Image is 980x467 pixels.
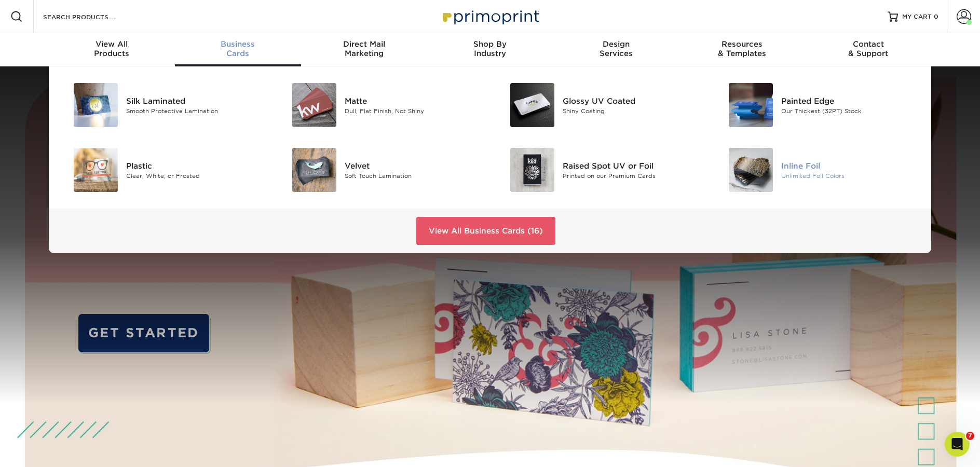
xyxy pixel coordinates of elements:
[61,79,264,131] a: Silk Laminated Business Cards Silk Laminated Smooth Protective Lamination
[679,33,805,66] a: Resources& Templates
[716,79,919,131] a: Painted Edge Business Cards Painted Edge Our Thickest (32PT) Stock
[345,171,482,180] div: Soft Touch Lamination
[805,39,931,58] div: & Support
[175,39,301,58] div: Cards
[781,95,919,106] div: Painted Edge
[563,106,700,115] div: Shiny Coating
[966,432,974,440] span: 7
[781,171,919,180] div: Unlimited Foil Colors
[292,148,336,192] img: Velvet Business Cards
[729,83,773,127] img: Painted Edge Business Cards
[126,160,264,171] div: Plastic
[427,39,553,58] div: Industry
[563,160,700,171] div: Raised Spot UV or Foil
[781,106,919,115] div: Our Thickest (32PT) Stock
[280,79,483,131] a: Matte Business Cards Matte Dull, Flat Finish, Not Shiny
[553,39,679,58] div: Services
[345,106,482,115] div: Dull, Flat Finish, Not Shiny
[416,217,555,245] a: View All Business Cards (16)
[427,33,553,66] a: Shop ByIndustry
[498,79,701,131] a: Glossy UV Coated Business Cards Glossy UV Coated Shiny Coating
[553,39,679,49] span: Design
[301,39,427,49] span: Direct Mail
[345,95,482,106] div: Matte
[301,39,427,58] div: Marketing
[126,106,264,115] div: Smooth Protective Lamination
[49,33,175,66] a: View AllProducts
[345,160,482,171] div: Velvet
[934,13,938,20] span: 0
[510,83,554,127] img: Glossy UV Coated Business Cards
[781,160,919,171] div: Inline Foil
[292,83,336,127] img: Matte Business Cards
[175,33,301,66] a: BusinessCards
[563,95,700,106] div: Glossy UV Coated
[498,144,701,196] a: Raised Spot UV or Foil Business Cards Raised Spot UV or Foil Printed on our Premium Cards
[805,39,931,49] span: Contact
[805,33,931,66] a: Contact& Support
[126,95,264,106] div: Silk Laminated
[679,39,805,49] span: Resources
[679,39,805,58] div: & Templates
[716,144,919,196] a: Inline Foil Business Cards Inline Foil Unlimited Foil Colors
[74,148,118,192] img: Plastic Business Cards
[902,12,932,21] span: MY CART
[510,148,554,192] img: Raised Spot UV or Foil Business Cards
[126,171,264,180] div: Clear, White, or Frosted
[280,144,483,196] a: Velvet Business Cards Velvet Soft Touch Lamination
[175,39,301,49] span: Business
[438,5,542,28] img: Primoprint
[563,171,700,180] div: Printed on our Premium Cards
[301,33,427,66] a: Direct MailMarketing
[42,10,143,23] input: SEARCH PRODUCTS.....
[61,144,264,196] a: Plastic Business Cards Plastic Clear, White, or Frosted
[729,148,773,192] img: Inline Foil Business Cards
[553,33,679,66] a: DesignServices
[74,83,118,127] img: Silk Laminated Business Cards
[945,432,970,457] iframe: Intercom live chat
[49,39,175,49] span: View All
[49,39,175,58] div: Products
[427,39,553,49] span: Shop By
